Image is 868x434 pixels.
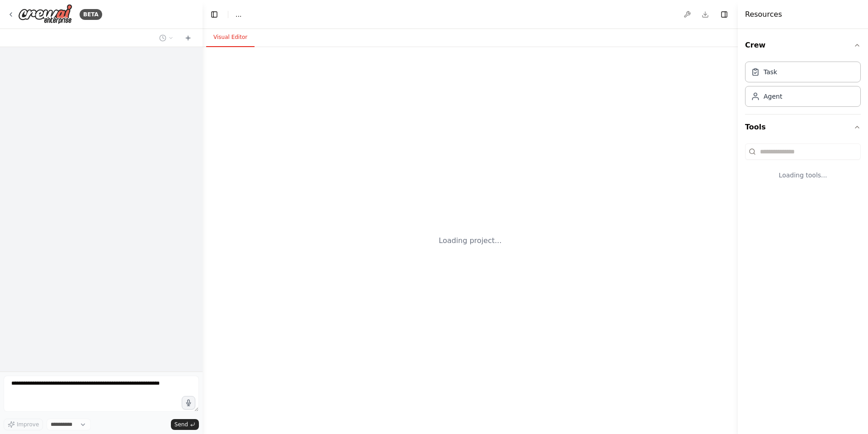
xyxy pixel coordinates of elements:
[208,8,221,21] button: Hide left sidebar
[745,163,861,187] div: Loading tools...
[764,67,777,76] div: Task
[236,10,241,19] nav: breadcrumb
[745,33,861,58] button: Crew
[206,28,255,47] button: Visual Editor
[718,8,731,21] button: Hide right sidebar
[745,58,861,114] div: Crew
[80,9,102,20] div: BETA
[745,114,861,140] button: Tools
[175,421,188,428] span: Send
[171,419,199,430] button: Send
[18,4,72,24] img: Logo
[236,10,241,19] span: ...
[181,33,195,43] button: Start a new chat
[156,33,177,43] button: Switch to previous chat
[4,419,43,430] button: Improve
[745,9,782,20] h4: Resources
[439,235,502,246] div: Loading project...
[182,396,195,410] button: Click to speak your automation idea
[17,421,39,428] span: Improve
[764,92,782,101] div: Agent
[745,140,861,194] div: Tools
